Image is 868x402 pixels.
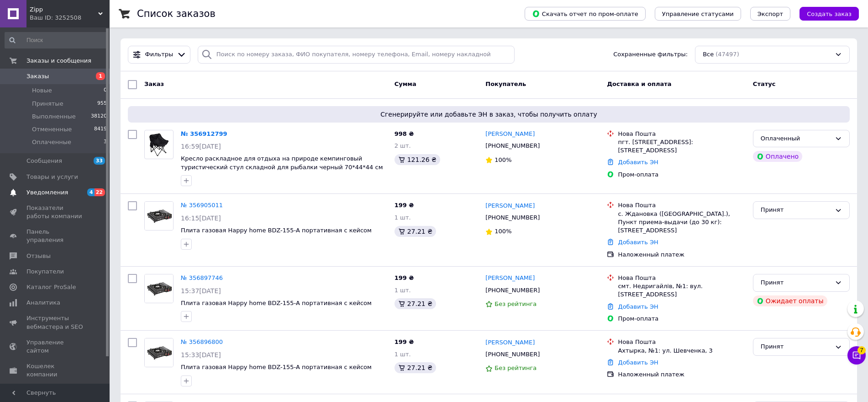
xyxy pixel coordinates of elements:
div: Ожидает оплаты [753,295,827,306]
span: Без рейтинга [494,364,537,371]
a: № 356905011 [181,202,223,209]
span: Новые [32,86,52,95]
div: с. Ждановка ([GEOGRAPHIC_DATA].), Пункт приема-выдачи (до 30 кг): [STREET_ADDRESS] [618,210,745,235]
span: Заказы [26,72,49,80]
button: Управление статусами [655,7,741,21]
span: Сгенерируйте или добавьте ЭН в заказ, чтобы получить оплату [132,110,846,119]
span: Оплаченные [32,138,71,146]
a: Фото товару [144,130,174,159]
div: Нова Пошта [618,338,745,346]
span: Сохраненные фильтры: [613,50,688,59]
div: 27.21 ₴ [395,226,436,237]
a: [PERSON_NAME] [485,130,535,139]
div: [PHONE_NUMBER] [484,140,542,152]
div: [PHONE_NUMBER] [484,212,542,224]
img: Фото товару [145,338,173,367]
span: 0 [104,86,107,95]
span: Скачать отчет по пром-оплате [532,10,638,18]
button: Создать заказ [800,7,859,21]
span: Аналитика [26,299,60,307]
span: Кресло раскладное для отдыха на природе кемпинговый туристический стул складной для рыбалки черны... [181,155,383,171]
span: 1 шт. [395,287,411,294]
span: Управление статусами [662,11,734,17]
a: Создать заказ [790,10,859,17]
span: Каталог ProSale [26,283,76,291]
span: 33 [94,157,105,165]
span: 22 [95,188,105,196]
img: Фото товару [149,130,169,159]
div: Оплачено [753,151,802,162]
div: Принят [761,205,831,215]
span: Выполненные [32,113,76,121]
span: 16:15[DATE] [181,214,221,222]
span: Показатели работы компании [26,204,84,220]
div: Ваш ID: 3252508 [30,14,110,22]
span: 1 шт. [395,351,411,358]
div: Нова Пошта [618,201,745,209]
div: 121.26 ₴ [395,154,440,165]
h1: Список заказов [137,8,216,19]
a: [PERSON_NAME] [485,338,535,347]
a: Фото товару [144,338,174,367]
div: Наложенный платеж [618,370,745,379]
div: 27.21 ₴ [395,362,436,373]
span: 955 [97,100,107,108]
div: смт. Недригайлів, №1: вул. [STREET_ADDRESS] [618,282,745,299]
span: (47497) [715,51,739,58]
a: № 356912799 [181,130,227,137]
input: Поиск [5,32,108,48]
span: 15:37[DATE] [181,287,221,295]
span: Все [703,50,714,59]
span: 7 [857,346,866,354]
a: Плита газовая Happy home BDZ-155-A портативная с кейсом [181,300,372,306]
span: Заказы и сообщения [26,57,91,65]
img: Фото товару [145,274,173,303]
span: 100% [494,228,511,235]
img: Фото товару [145,202,173,230]
a: Добавить ЭН [618,303,658,310]
a: Добавить ЭН [618,159,658,166]
input: Поиск по номеру заказа, ФИО покупателя, номеру телефона, Email, номеру накладной [198,46,515,64]
div: Пром-оплата [618,315,745,323]
span: 3 [104,138,107,146]
div: [PHONE_NUMBER] [484,284,542,296]
div: пгт. [STREET_ADDRESS]: [STREET_ADDRESS] [618,138,745,155]
span: Инструменты вебмастера и SEO [26,314,84,331]
span: Уведомления [26,188,68,197]
button: Чат с покупателем7 [847,346,866,364]
span: 100% [494,156,511,163]
span: 16:59[DATE] [181,143,221,150]
span: Сумма [395,80,416,87]
span: Отмененные [32,125,72,134]
span: Товары и услуги [26,173,78,181]
button: Экспорт [750,7,790,21]
span: Статус [753,80,776,87]
span: Покупатель [485,80,526,87]
a: [PERSON_NAME] [485,202,535,210]
span: 998 ₴ [395,130,414,137]
div: 27.21 ₴ [395,298,436,309]
button: Скачать отчет по пром-оплате [525,7,646,21]
span: 1 [96,72,105,80]
div: Нова Пошта [618,274,745,282]
div: Принят [761,342,831,352]
span: 2 шт. [395,142,411,149]
span: Покупатели [26,268,64,276]
a: Добавить ЭН [618,239,658,246]
span: Доставка и оплата [607,80,671,87]
a: № 356897746 [181,274,223,281]
div: Принят [761,278,831,288]
a: Фото товару [144,201,174,230]
span: 15:33[DATE] [181,351,221,359]
a: [PERSON_NAME] [485,274,535,283]
span: Принятые [32,100,63,108]
span: Фильтры [145,50,174,59]
span: 4 [87,188,95,196]
a: Плита газовая Happy home BDZ-155-A портативная с кейсом [181,227,372,234]
span: Управление сайтом [26,338,84,355]
div: Ахтырка, №1: ул. Шевченка, 3 [618,347,745,355]
div: Оплаченный [761,134,831,144]
span: Экспорт [758,11,783,17]
span: 1 шт. [395,214,411,221]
